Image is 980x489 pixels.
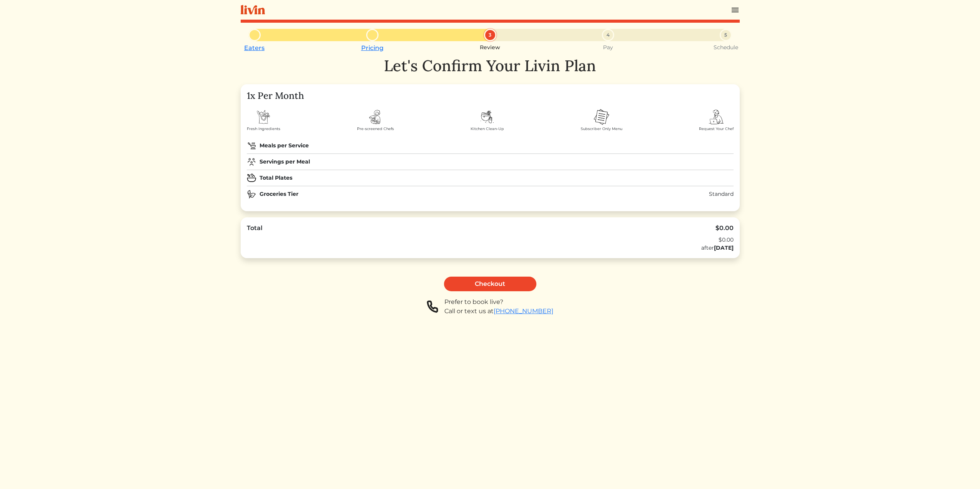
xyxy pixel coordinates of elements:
[247,141,256,150] img: pan-03-22b2d27afe76b5b8ac93af3fa79042a073eb7c635289ef4c7fe901eadbf07da4.svg
[247,189,256,199] img: natural-food-24e544fcef0d753ee7478663568a396ddfcde3812772f870894636ce272f7b23.svg
[241,5,265,15] img: livin-logo-a0d97d1a881af30f6274990eb6222085a2533c92bbd1e4f22c21b4f0d0e3210c.svg
[714,244,734,251] strong: [DATE]
[357,126,394,132] span: Pre-screened Chefs
[724,32,727,38] span: 5
[478,108,496,126] img: dishes-d6934137296c20fa1fbd2b863cbcc29b0ee9867785c1462d0468fec09d0b8e2d.svg
[707,108,725,126] img: order-chef-services-326f08f44a6aa5e3920b69c4f720486849f38608855716721851c101076d58f1.svg
[494,307,553,315] a: [PHONE_NUMBER]
[247,157,256,167] img: users-group-f3c9345611b1a2b1092ab9a4f439ac097d827a523e23c74d1db29542e094688d.svg
[366,108,385,126] img: chef-badb71c08a8f5ffc52cdcf2d2ad30fe731140de9f2fb1f8ce126cf7b01e74f51.svg
[699,126,734,132] span: Request Your Chef
[592,108,611,126] img: menu-2f35c4f96a4585effa3d08e608743c4cf839ddca9e71355e0d64a4205c697bf4.svg
[714,44,738,51] small: Schedule
[260,158,310,166] strong: Servings per Meal
[247,126,280,132] span: Fresh Ingredients
[715,224,734,233] div: $0.00
[444,277,536,291] a: Checkout
[709,190,734,198] div: Standard
[247,236,734,244] div: $0.00
[247,224,263,233] div: Total
[444,297,553,307] div: Prefer to book live?
[247,90,734,102] h4: 1x Per Month
[444,307,553,316] div: Call or text us at
[247,244,734,252] div: after
[489,32,491,38] span: 3
[254,108,273,126] img: shopping-bag-3fe9fdf43c70cd0f07ddb1d918fa50fd9965662e60047f57cd2cdb62210a911f.svg
[247,173,256,183] img: plate_medium_icon-e045dfd5cac101296ac37c6c512ae1b2bf7298469c6406fb320d813940e28050.svg
[241,57,740,75] h1: Let's Confirm Your Livin Plan
[361,44,384,52] a: Pricing
[427,297,438,316] img: phone-a8f1853615f4955a6c6381654e1c0f7430ed919b147d78756318837811cda3a7.svg
[606,32,610,38] span: 4
[244,44,265,52] a: Eaters
[480,44,500,51] small: Review
[581,126,622,132] span: Subscriber Only Menu
[603,44,613,51] small: Pay
[260,190,298,198] strong: Groceries Tier
[730,5,740,15] img: menu_hamburger-cb6d353cf0ecd9f46ceae1c99ecbeb4a00e71ca567a856bd81f57e9d8c17bb26.svg
[260,174,292,182] strong: Total Plates
[260,142,309,150] strong: Meals per Service
[471,126,504,132] span: Kitchen Clean-Up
